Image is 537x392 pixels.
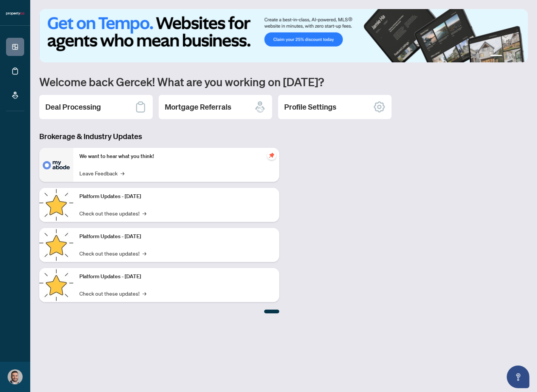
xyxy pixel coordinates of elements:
img: Platform Updates - June 23, 2025 [39,268,73,302]
img: We want to hear what you think! [39,148,73,182]
h2: Deal Processing [45,102,101,112]
h2: Mortgage Referrals [165,102,231,112]
button: 1 [490,55,502,58]
img: Slide 0 [39,9,528,62]
span: pushpin [267,151,276,160]
a: Check out these updates!→ [79,209,146,217]
button: Open asap [507,366,529,388]
span: → [142,249,146,257]
span: → [121,169,124,177]
p: Platform Updates - [DATE] [79,273,273,281]
p: We want to hear what you think! [79,152,273,161]
span: → [142,209,146,217]
a: Leave Feedback→ [79,169,124,177]
span: → [142,289,146,297]
img: logo [6,11,24,16]
button: 2 [505,55,508,58]
img: Platform Updates - July 21, 2025 [39,188,73,222]
h2: Profile Settings [284,102,336,112]
button: 4 [517,55,520,58]
p: Platform Updates - [DATE] [79,232,273,241]
h1: Welcome back Gercek! What are you working on [DATE]? [39,74,528,89]
a: Check out these updates!→ [79,289,146,297]
p: Platform Updates - [DATE] [79,192,273,201]
a: Check out these updates!→ [79,249,146,257]
button: 3 [511,55,514,58]
h3: Brokerage & Industry Updates [39,131,279,142]
img: Platform Updates - July 8, 2025 [39,228,73,262]
img: Profile Icon [8,370,22,384]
